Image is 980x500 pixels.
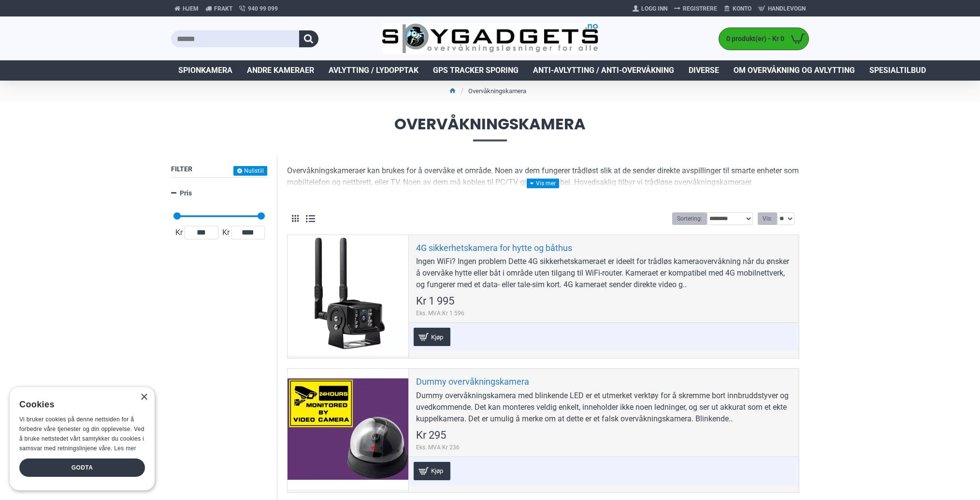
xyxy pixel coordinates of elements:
[288,235,408,356] a: 4G sikkerhetskamera for hytte og båthus 4G sikkerhetskamera for hytte og båthus
[526,60,681,81] a: Anti-avlytting / Anti-overvåkning
[114,445,136,452] a: Les mer, opens a new window
[672,212,707,225] label: Sortering:
[719,34,787,44] span: 0 produkt(er) - Kr 0
[681,60,726,81] a: Diverse
[171,165,192,173] span: Filter
[733,4,751,13] span: Konto
[240,60,321,81] a: Andre kameraer
[869,65,926,76] span: Spesialtilbud
[247,65,314,76] span: Andre kameraer
[288,369,408,489] a: Dummy overvåkningskamera Dummy overvåkningskamera
[629,1,671,16] a: Logg Inn
[862,60,933,81] a: Spesialtilbud
[416,242,572,253] a: 4G sikkerhetskamera for hytte og båthus
[429,468,446,474] span: Kjøp
[173,227,185,238] span: Kr
[719,28,808,50] a: 0 produkt(er) - Kr 0
[287,165,799,188] p: Overvåkningskameraer kan brukes for å overvåke et område. Noen av dem fungerer trådløst slik at d...
[171,185,267,202] a: Pris
[758,212,777,225] label: Vis:
[214,4,232,13] span: Frakt
[533,65,674,76] span: Anti-avlytting / Anti-overvåkning
[768,4,806,13] span: Handlevogn
[433,65,519,76] span: GPS Tracker Sporing
[416,256,792,291] div: Ingen WiFi? Ingen problem Dette 4G sikkerhetskameraet er ideelt for trådløs kameraovervåkning når...
[721,1,755,16] a: Konto
[416,309,464,318] span: Eks. MVA:Kr 1 596
[382,23,599,55] img: SpyGadgets.no
[19,458,145,477] div: Godta
[683,4,717,13] span: Registrere
[416,443,460,452] span: Eks. MVA:Kr 236
[416,390,792,425] div: Dummy overvåkningskamera med blinkende LED er et utmerket verktøy for å skremme bort innbruddstyv...
[416,296,454,306] span: Kr 1 995
[19,416,144,451] span: Vi bruker cookies på denne nettsiden for å forbedre våre tjenester og din opplevelse. Ved å bruke...
[726,60,862,81] a: Om overvåkning og avlytting
[416,376,529,387] a: Dummy overvåkningskamera
[183,4,199,13] span: Hjem
[429,334,446,340] span: Kjøp
[19,394,139,415] div: Cookies
[416,430,446,441] span: Kr 295
[641,4,667,13] span: Logg Inn
[734,65,855,76] span: Om overvåkning og avlytting
[140,394,147,401] div: Close
[329,65,418,76] span: Avlytting / Lydopptak
[171,60,240,81] a: Spionkamera
[233,166,267,176] button: Nullstill
[321,60,426,81] a: Avlytting / Lydopptak
[755,1,809,16] a: Handlevogn
[426,60,526,81] a: GPS Tracker Sporing
[171,116,809,141] span: Overvåkningskamera
[689,65,719,76] span: Diverse
[178,65,232,76] span: Spionkamera
[248,4,278,13] span: 940 99 099
[671,1,721,16] a: Registrere
[220,227,231,238] span: Kr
